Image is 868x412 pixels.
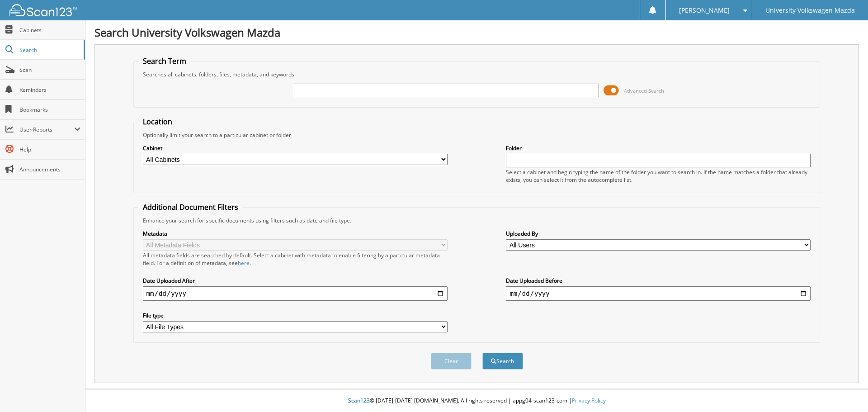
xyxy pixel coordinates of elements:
span: University Volkswagen Mazda [765,8,855,13]
span: Announcements [19,166,80,173]
span: Scan [19,66,80,74]
span: Advanced Search [624,87,664,94]
label: File type [143,312,448,319]
label: Uploaded By [506,230,811,237]
h1: Search University Volkswagen Mazda [94,25,859,40]
div: © [DATE]-[DATE] [DOMAIN_NAME]. All rights reserved | appg04-scan123-com | [85,390,868,412]
input: start [143,286,448,301]
span: Reminders [19,86,80,94]
label: Date Uploaded Before [506,277,811,284]
legend: Search Term [138,56,191,66]
span: Cabinets [19,26,80,34]
label: Folder [506,144,811,152]
div: Searches all cabinets, folders, files, metadata, and keywords [138,71,816,78]
label: Cabinet [143,144,448,152]
div: Select a cabinet and begin typing the name of the folder you want to search in. If the name match... [506,168,811,184]
legend: Additional Document Filters [138,202,243,212]
div: All metadata fields are searched by default. Select a cabinet with metadata to enable filtering b... [143,251,448,267]
a: here [238,259,250,267]
button: Clear [431,353,472,369]
div: Optionally limit your search to a particular cabinet or folder [138,131,816,139]
span: [PERSON_NAME] [679,8,730,13]
label: Date Uploaded After [143,277,448,284]
img: scan123-logo-white.svg [9,4,77,16]
input: end [506,286,811,301]
label: Metadata [143,230,448,237]
a: Privacy Policy [572,397,606,404]
legend: Location [138,117,177,127]
span: Scan123 [348,397,370,404]
span: Bookmarks [19,106,80,114]
span: Search [19,46,79,54]
button: Search [482,353,523,369]
span: Help [19,146,80,153]
div: Enhance your search for specific documents using filters such as date and file type. [138,217,816,224]
span: User Reports [19,126,74,133]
